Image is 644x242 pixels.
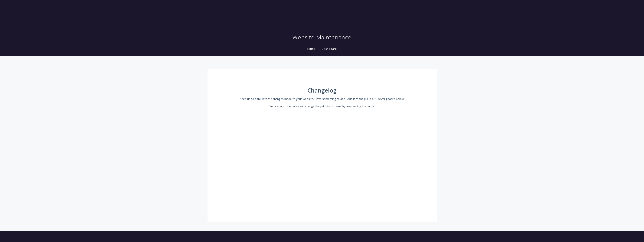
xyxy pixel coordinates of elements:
a: Home [306,47,316,51]
a: Dashboard [321,47,338,51]
p: Keep up to date with the changes made to your website. Have something to add? Add it to the [PERS... [232,96,413,101]
h1: Changelog [232,87,413,94]
h1: Website Maintenance [293,34,351,41]
p: You can add due dates and change the priority of items by rearranging the cards. [232,104,413,108]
